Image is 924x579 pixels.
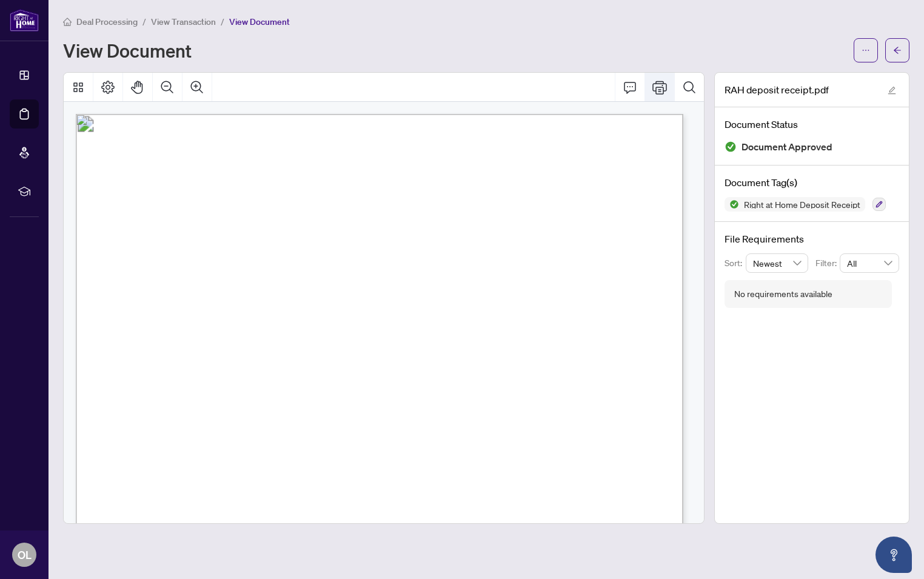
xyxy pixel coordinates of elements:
li: / [221,15,224,28]
span: Newest [753,254,802,272]
img: Document Status [725,141,737,153]
div: No requirements available [734,287,832,301]
span: Right at Home Deposit Receipt [739,200,865,209]
h1: View Document [63,41,192,60]
span: RAH deposit receipt.pdf [725,82,829,97]
p: Filter: [815,256,840,270]
span: home [63,18,72,26]
img: Status Icon [725,197,739,212]
span: ellipsis [862,46,870,55]
h4: Document Tag(s) [725,175,899,190]
li: / [142,15,146,28]
p: Sort: [725,256,746,270]
h4: File Requirements [725,232,899,246]
span: OL [18,546,32,563]
span: All [847,254,892,272]
span: edit [888,86,896,95]
h4: Document Status [725,117,899,132]
span: Deal Processing [76,16,138,27]
span: View Transaction [151,16,216,27]
span: View Document [229,16,290,27]
span: Document Approved [742,139,832,155]
span: arrow-left [893,46,902,55]
button: Open asap [875,537,912,573]
img: logo [10,9,39,32]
